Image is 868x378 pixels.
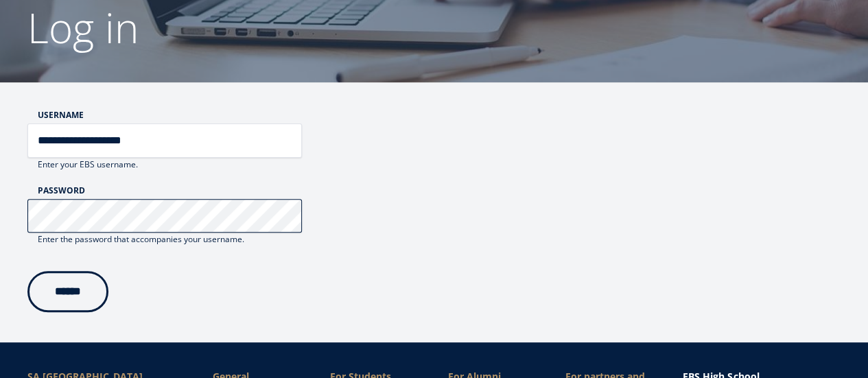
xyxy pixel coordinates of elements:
[27,158,302,172] div: Enter your EBS username.
[38,185,302,196] label: Password
[27,233,302,246] div: Enter the password that accompanies your username.
[38,110,302,120] label: Username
